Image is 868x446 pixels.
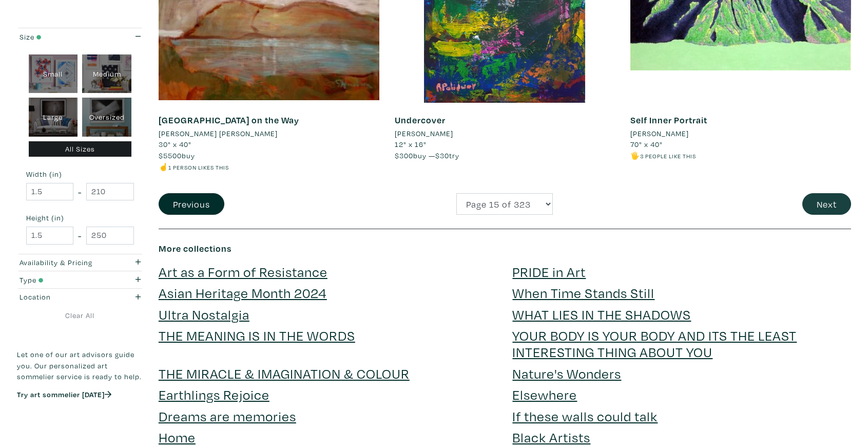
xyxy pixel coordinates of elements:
small: Height (in) [26,214,134,221]
span: - [78,185,82,199]
a: Self Inner Portrait [630,114,707,126]
a: THE MEANING IS IN THE WORDS [159,326,355,344]
span: $30 [435,151,449,160]
a: Try art sommelier [DATE] [17,389,111,399]
a: Home [159,428,196,446]
span: buy — try [395,151,459,160]
span: 12" x 16" [395,139,427,149]
h6: More collections [159,243,851,254]
a: YOUR BODY IS YOUR BODY AND ITS THE LEAST INTERESTING THING ABOUT YOU [512,326,797,361]
div: Type [20,274,107,286]
button: Previous [159,193,224,215]
a: Ultra Nostalgia [159,305,249,323]
a: [PERSON_NAME] [395,128,615,139]
button: Next [802,193,851,215]
button: Type [17,271,143,288]
a: WHAT LIES IN THE SHADOWS [512,305,691,323]
p: Let one of our art advisors guide you. Our personalized art sommelier service is ready to help. [17,349,143,382]
a: PRIDE in Art [512,263,586,281]
small: 1 person likes this [168,163,229,171]
li: [PERSON_NAME] [395,128,453,139]
span: 70" x 40" [630,139,663,149]
div: Oversized [82,98,131,137]
span: $5500 [159,151,182,160]
button: Availability & Pricing [17,254,143,271]
a: [GEOGRAPHIC_DATA] on the Way [159,114,299,126]
small: 3 people like this [640,152,696,160]
a: [PERSON_NAME] [PERSON_NAME] [159,128,379,139]
a: If these walls could talk [512,407,658,425]
a: Earthlings Rejoice [159,385,269,403]
div: Medium [82,54,131,94]
div: All Sizes [29,141,132,157]
li: [PERSON_NAME] [630,128,689,139]
a: Nature's Wonders [512,364,621,382]
a: [PERSON_NAME] [630,128,851,139]
div: Availability & Pricing [20,257,107,268]
li: [PERSON_NAME] [PERSON_NAME] [159,128,278,139]
span: 30" x 40" [159,139,191,149]
a: When Time Stands Still [512,284,654,302]
div: Large [29,98,78,137]
div: Size [20,31,107,43]
div: Location [20,291,107,303]
a: Clear All [17,310,143,321]
li: ☝️ [159,161,379,173]
li: 🖐️ [630,150,851,161]
a: Asian Heritage Month 2024 [159,284,327,302]
a: Elsewhere [512,385,577,403]
span: $300 [395,151,413,160]
a: Dreams are memories [159,407,296,425]
small: Width (in) [26,171,134,178]
a: Art as a Form of Resistance [159,263,327,281]
iframe: Customer reviews powered by Trustpilot [17,410,143,432]
a: Undercover [395,114,446,126]
div: Small [29,54,78,94]
a: Black Artists [512,428,590,446]
button: Location [17,289,143,306]
span: - [78,229,82,243]
span: buy [159,151,195,160]
a: THE MIRACLE & IMAGINATION & COLOUR [159,364,410,382]
button: Size [17,28,143,45]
